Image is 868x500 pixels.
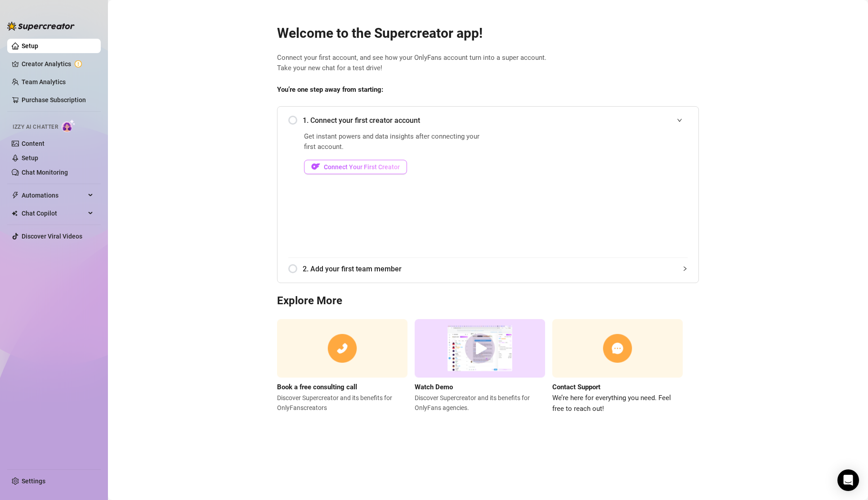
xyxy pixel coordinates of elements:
[22,96,86,104] a: Purchase Subscription
[288,258,688,280] div: 2. Add your first team member
[12,192,19,199] span: thunderbolt
[415,393,545,413] span: Discover Supercreator and its benefits for OnlyFans agencies.
[508,131,688,247] iframe: Add Creators
[415,319,545,414] a: Watch DemoDiscover Supercreator and its benefits for OnlyFans agencies.
[22,154,38,162] a: Setup
[303,263,688,275] span: 2. Add your first team member
[22,42,38,50] a: Setup
[552,393,683,414] span: We’re here for everything you need. Feel free to reach out!
[22,477,45,485] a: Settings
[277,294,699,308] h3: Explore More
[22,140,45,147] a: Content
[277,319,407,414] a: Book a free consulting callDiscover Supercreator and its benefits for OnlyFanscreators
[22,169,68,176] a: Chat Monitoring
[415,319,545,378] img: supercreator demo
[677,117,682,123] span: expanded
[552,383,600,391] strong: Contact Support
[324,163,400,171] span: Connect Your First Creator
[22,233,82,240] a: Discover Viral Videos
[22,188,85,203] span: Automations
[7,22,75,31] img: logo-BBDzfeDw.svg
[277,53,699,74] span: Connect your first account, and see how your OnlyFans account turn into a super account. Take you...
[304,160,407,174] button: OFConnect Your First Creator
[22,78,66,86] a: Team Analytics
[22,206,85,221] span: Chat Copilot
[277,25,699,42] h2: Welcome to the Supercreator app!
[311,162,320,171] img: OF
[277,383,357,391] strong: Book a free consulting call
[682,266,688,271] span: collapsed
[837,469,859,491] div: Open Intercom Messenger
[288,109,688,131] div: 1. Connect your first creator account
[304,131,485,153] span: Get instant powers and data insights after connecting your first account.
[13,123,58,131] span: Izzy AI Chatter
[22,57,94,71] a: Creator Analytics exclamation-circle
[277,86,383,94] strong: You’re one step away from starting:
[304,160,485,174] a: OFConnect Your First Creator
[303,115,688,126] span: 1. Connect your first creator account
[12,210,18,216] img: Chat Copilot
[62,119,76,132] img: AI Chatter
[552,319,683,378] img: contact support
[415,383,453,391] strong: Watch Demo
[277,319,407,378] img: consulting call
[277,393,407,413] span: Discover Supercreator and its benefits for OnlyFans creators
